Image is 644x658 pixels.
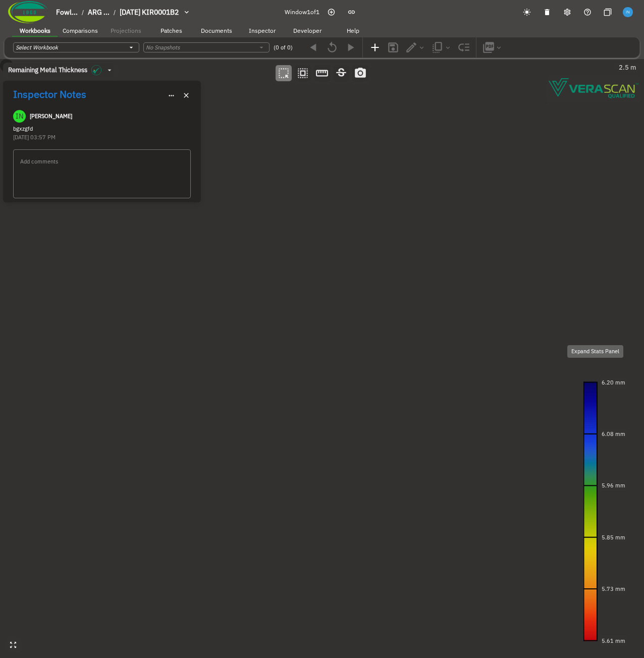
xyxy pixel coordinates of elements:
[549,78,638,98] img: Verascope qualified watermark
[8,1,48,23] img: Company Logo
[120,8,179,17] span: [DATE] KIR0001B2
[293,27,321,34] span: Developer
[20,27,50,34] span: Workbooks
[13,125,190,133] p: bgxzgfd
[602,585,625,592] text: 5.73 mm
[347,27,359,34] span: Help
[602,637,625,644] text: 5.61 mm
[602,482,625,489] text: 5.96 mm
[56,8,78,17] span: Fowl...
[160,27,182,34] span: Patches
[13,110,26,123] div: IN
[274,43,293,52] span: (0 of 0)
[8,66,87,74] span: Remaining Metal Thickness
[146,44,180,51] i: No Snapshots
[16,44,58,51] i: Select Workbook
[82,8,84,17] li: /
[619,63,636,73] span: 2.5 m
[13,87,86,102] span: Inspector Notes
[56,7,179,18] nav: breadcrumb
[249,27,276,34] span: Inspector
[285,8,319,17] span: Window 1 of 1
[623,7,632,17] img: f6ffcea323530ad0f5eeb9c9447a59c5
[52,4,199,21] button: breadcrumb
[602,430,625,437] text: 6.08 mm
[602,534,625,541] text: 5.85 mm
[88,8,110,17] span: ARG ...
[602,379,625,386] text: 6.20 mm
[91,65,101,75] img: icon in the dropdown
[13,134,56,141] span: [DATE] 03:57 PM
[201,27,232,34] span: Documents
[63,27,98,34] span: Comparisons
[114,8,116,17] li: /
[571,348,619,355] span: Expand Stats Panel
[30,113,72,120] b: [PERSON_NAME]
